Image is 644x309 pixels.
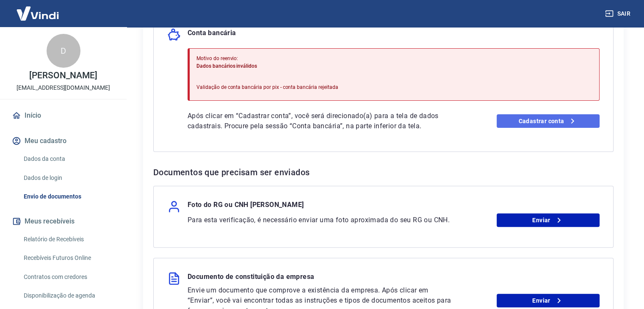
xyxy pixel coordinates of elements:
[10,0,65,26] img: Vindi
[497,294,600,307] a: Enviar
[10,106,116,125] a: Início
[20,231,116,248] a: Relatório de Recebíveis
[47,34,80,68] div: D
[20,169,116,187] a: Dados de login
[188,200,304,213] p: Foto do RG ou CNH [PERSON_NAME]
[497,114,600,128] a: Cadastrar conta
[20,287,116,304] a: Disponibilização de agenda
[153,166,614,179] h6: Documentos que precisam ser enviados
[167,28,181,41] img: money_pork.0c50a358b6dafb15dddc3eea48f23780.svg
[497,213,600,227] a: Enviar
[196,55,338,62] p: Motivo do reenvio:
[196,63,257,69] span: Dados bancários inválidos
[167,200,181,213] img: user.af206f65c40a7206969b71a29f56cfb7.svg
[188,111,455,131] p: Após clicar em “Cadastrar conta”, você será direcionado(a) para a tela de dados cadastrais. Procu...
[20,188,116,205] a: Envio de documentos
[603,6,634,22] button: Sair
[20,249,116,267] a: Recebíveis Futuros Online
[10,132,116,150] button: Meu cadastro
[20,268,116,286] a: Contratos com credores
[29,71,97,80] p: [PERSON_NAME]
[188,215,455,225] p: Para esta verificação, é necessário enviar uma foto aproximada do seu RG ou CNH.
[20,150,116,168] a: Dados da conta
[167,272,181,285] img: file.3f2e98d22047474d3a157069828955b5.svg
[188,272,314,285] p: Documento de constituição da empresa
[188,28,236,41] p: Conta bancária
[196,83,338,91] p: Validação de conta bancária por pix - conta bancária rejeitada
[10,212,116,231] button: Meus recebíveis
[17,83,110,92] p: [EMAIL_ADDRESS][DOMAIN_NAME]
